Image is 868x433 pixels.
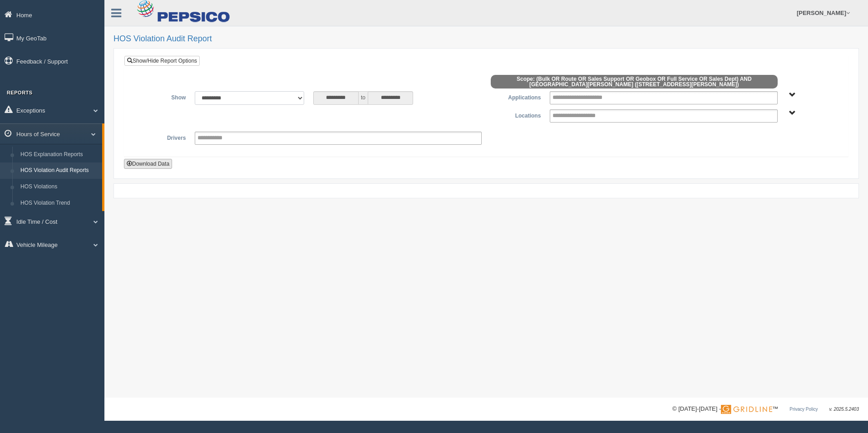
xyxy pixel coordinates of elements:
a: HOS Violation Audit Reports [16,162,102,179]
div: © [DATE]-[DATE] - ™ [672,404,859,414]
label: Drivers [131,132,190,143]
span: v. 2025.5.2403 [829,407,859,412]
a: HOS Explanation Reports [16,147,102,163]
h2: HOS Violation Audit Report [113,34,859,44]
span: Scope: (Bulk OR Route OR Sales Support OR Geobox OR Full Service OR Sales Dept) AND [GEOGRAPHIC_D... [491,75,778,89]
a: HOS Violation Trend [16,195,102,212]
label: Locations [486,109,545,120]
a: HOS Violations [16,179,102,195]
label: Show [131,91,190,102]
a: Show/Hide Report Options [124,56,200,66]
img: Gridline [721,405,772,414]
button: Download Data [124,159,172,169]
label: Applications [486,91,545,102]
span: to [359,91,368,105]
a: Privacy Policy [789,407,818,412]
